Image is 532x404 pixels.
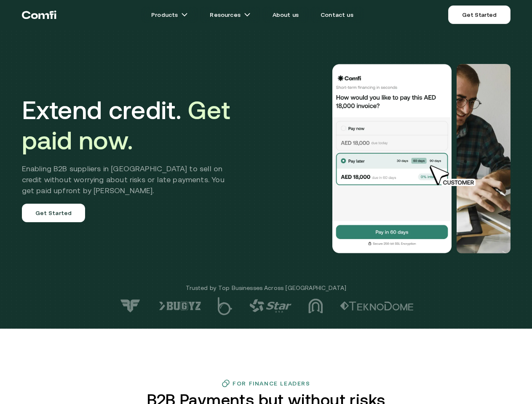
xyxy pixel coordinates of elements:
a: Resourcesarrow icons [200,6,260,23]
img: cursor [423,164,485,188]
a: Productsarrow icons [141,6,198,23]
img: finance [222,379,230,388]
a: About us [262,6,309,23]
img: arrow icons [244,11,251,18]
h3: For Finance Leaders [233,380,310,387]
img: logo-2 [340,301,414,311]
a: Get Started [22,204,86,222]
img: logo-7 [119,299,142,313]
img: Would you like to pay this AED 18,000.00 invoice? [331,64,453,253]
a: Get Started [448,5,510,24]
h2: Enabling B2B suppliers in [GEOGRAPHIC_DATA] to sell on credit without worrying about risks or lat... [22,163,237,196]
a: Return to the top of the Comfi home page [22,2,56,27]
img: Would you like to pay this AED 18,000.00 invoice? [457,64,511,253]
img: logo-3 [308,298,323,314]
h1: Extend credit. [22,95,237,156]
img: logo-4 [249,299,291,313]
img: logo-5 [218,297,233,315]
img: logo-6 [159,301,201,311]
img: arrow icons [181,11,188,18]
a: Contact us [310,6,364,23]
